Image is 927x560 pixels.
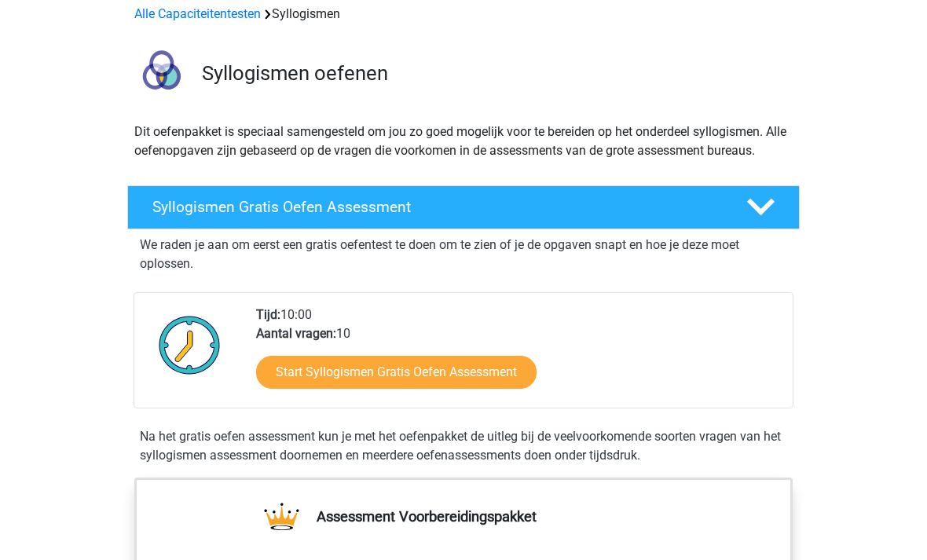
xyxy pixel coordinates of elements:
[121,185,806,229] a: Syllogismen Gratis Oefen Assessment
[152,198,721,216] h4: Syllogismen Gratis Oefen Assessment
[140,236,787,273] p: We raden je aan om eerst een gratis oefentest te doen om te zien of je de opgaven snapt en hoe je...
[134,123,793,160] p: Dit oefenpakket is speciaal samengesteld om jou zo goed mogelijk voor te bereiden op het onderdee...
[256,356,537,389] a: Start Syllogismen Gratis Oefen Assessment
[256,307,280,322] b: Tijd:
[150,306,229,384] img: Klok
[134,427,793,465] div: Na het gratis oefen assessment kun je met het oefenpakket de uitleg bij de veelvoorkomende soorte...
[202,61,787,86] h3: Syllogismen oefenen
[256,326,336,341] b: Aantal vragen:
[128,42,195,109] img: syllogismen
[128,5,799,24] div: Syllogismen
[134,6,261,21] a: Alle Capaciteitentesten
[244,306,792,408] div: 10:00 10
